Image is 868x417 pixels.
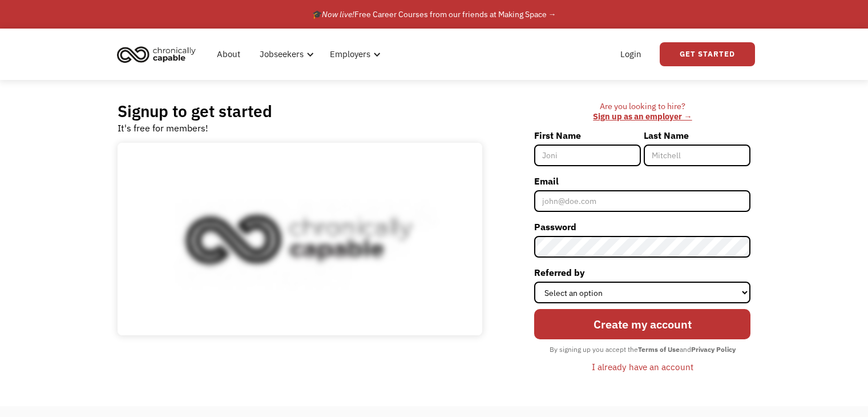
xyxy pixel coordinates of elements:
[260,47,304,61] div: Jobseekers
[114,42,199,67] img: Chronically Capable logo
[691,345,736,354] strong: Privacy Policy
[210,36,247,73] a: About
[613,36,648,73] a: Login
[253,36,317,73] div: Jobseekers
[638,345,680,354] strong: Terms of Use
[544,342,741,357] div: By signing up you accept the and
[644,145,750,166] input: Mitchell
[534,263,750,282] label: Referred by
[534,172,750,190] label: Email
[312,7,556,21] div: 🎓 Free Career Courses from our friends at Making Space →
[323,36,384,73] div: Employers
[534,101,750,122] div: Are you looking to hire? ‍
[592,360,693,374] div: I already have an account
[114,42,204,67] a: home
[534,309,750,339] input: Create my account
[118,101,272,121] h2: Signup to get started
[534,126,750,376] form: Member-Signup-Form
[534,145,641,166] input: Joni
[118,121,208,135] div: It's free for members!
[330,47,370,61] div: Employers
[534,218,750,236] label: Password
[583,357,702,376] a: I already have an account
[644,126,750,145] label: Last Name
[534,126,641,145] label: First Name
[322,9,354,19] em: Now live!
[534,190,750,212] input: john@doe.com
[660,42,755,66] a: Get Started
[593,111,692,122] a: Sign up as an employer →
